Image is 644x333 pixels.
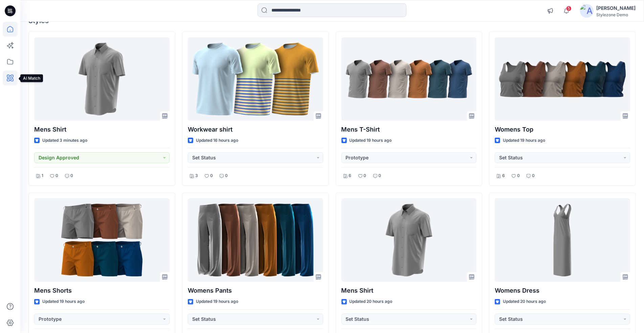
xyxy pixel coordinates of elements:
a: Womens Dress [495,198,630,282]
p: Updated 19 hours ago [503,137,545,144]
img: avatar [580,4,594,18]
p: Updated 20 hours ago [503,298,546,305]
p: Womens Pants [188,286,323,295]
span: 5 [566,6,572,11]
p: Updated 19 hours ago [350,137,392,144]
p: 3 [195,172,198,179]
p: Updated 19 hours ago [196,298,238,305]
div: Stylezone Demo [596,12,636,17]
p: 1 [42,172,43,179]
p: 0 [225,172,228,179]
p: 6 [349,172,352,179]
p: Mens Shorts [34,286,170,295]
p: 0 [70,172,73,179]
p: Updated 19 hours ago [42,298,85,305]
p: Mens Shirt [341,286,477,295]
p: 0 [210,172,213,179]
div: [PERSON_NAME] [596,4,636,12]
p: Workwear shirt [188,125,323,134]
a: Workwear shirt [188,37,323,121]
p: Updated 20 hours ago [350,298,393,305]
p: 0 [379,172,381,179]
p: 6 [502,172,505,179]
p: Mens T-Shirt [341,125,477,134]
a: Mens Shirt [341,198,477,282]
a: Womens Pants [188,198,323,282]
p: 0 [517,172,520,179]
p: Mens Shirt [34,125,170,134]
a: Womens Top [495,37,630,121]
p: Womens Dress [495,286,630,295]
p: Updated 16 hours ago [196,137,238,144]
a: Mens Shirt [34,37,170,121]
a: Mens T-Shirt [341,37,477,121]
p: Updated 3 minutes ago [42,137,87,144]
p: 0 [364,172,367,179]
p: Womens Top [495,125,630,134]
a: Mens Shorts [34,198,170,282]
p: 0 [55,172,58,179]
p: 0 [532,172,535,179]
